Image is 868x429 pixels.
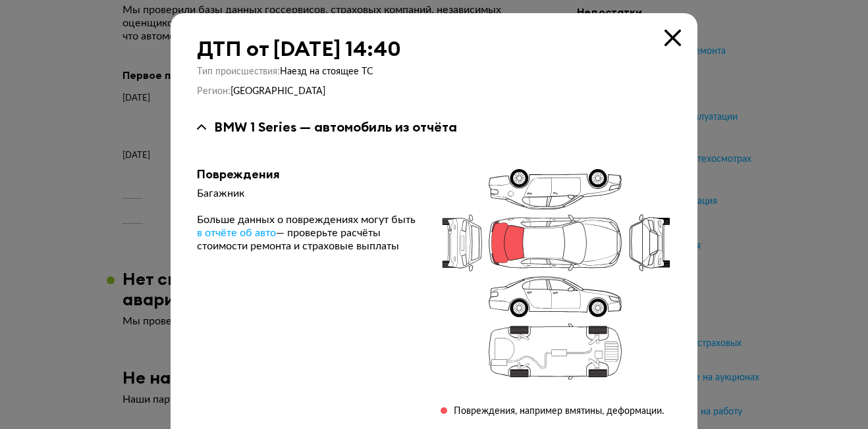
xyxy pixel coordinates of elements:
[454,405,664,417] div: Повреждения, например вмятины, деформации.
[197,213,420,253] div: Больше данных о повреждениях могут быть — проверьте расчёты стоимости ремонта и страховые выплаты
[197,187,420,200] div: Багажник
[197,228,276,238] span: в отчёте об авто
[197,86,671,97] div: Регион :
[197,37,671,61] div: ДТП от [DATE] 14:40
[214,118,457,136] div: BMW 1 Series — автомобиль из отчёта
[197,66,671,78] div: Тип происшествия :
[231,87,325,96] span: [GEOGRAPHIC_DATA]
[280,67,373,76] span: Наезд на стоящее ТС
[197,226,276,240] a: в отчёте об авто
[197,167,420,182] div: Повреждения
